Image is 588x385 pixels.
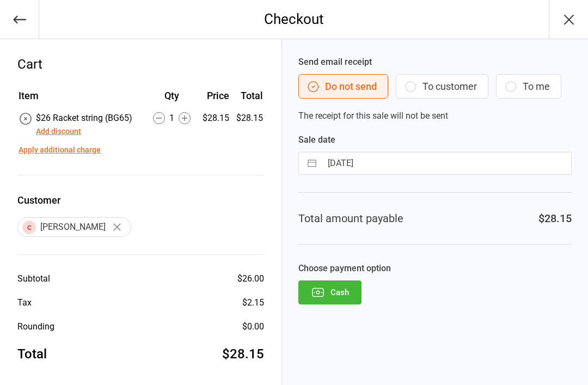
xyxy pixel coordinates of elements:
[396,74,488,99] button: To customer
[17,54,264,74] div: Cart
[36,113,132,123] span: $26 Racket string (BG65)
[19,144,101,156] button: Apply additional charge
[17,320,54,333] div: Rounding
[298,262,572,275] label: Choose payment option
[17,217,131,237] div: [PERSON_NAME]
[234,112,263,138] td: $28.15
[234,88,263,111] th: Total
[145,88,199,111] th: Qty
[242,296,264,309] div: $2.15
[17,296,32,309] div: Tax
[17,193,264,207] label: Customer
[298,280,362,304] button: Cash
[19,88,144,111] th: Item
[298,210,403,227] div: Total amount payable
[222,344,264,364] div: $28.15
[17,272,50,285] div: Subtotal
[200,112,230,125] div: $28.15
[145,112,199,125] div: 1
[17,344,47,364] div: Total
[298,133,572,146] label: Sale date
[237,272,264,285] div: $26.00
[538,210,572,227] div: $28.15
[496,74,561,99] button: To me
[242,320,264,333] div: $0.00
[298,56,572,69] label: Send email receipt
[200,88,230,103] div: Price
[298,74,388,99] button: Do not send
[36,126,81,137] button: Add discount
[298,56,572,123] div: The receipt for this sale will not be sent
